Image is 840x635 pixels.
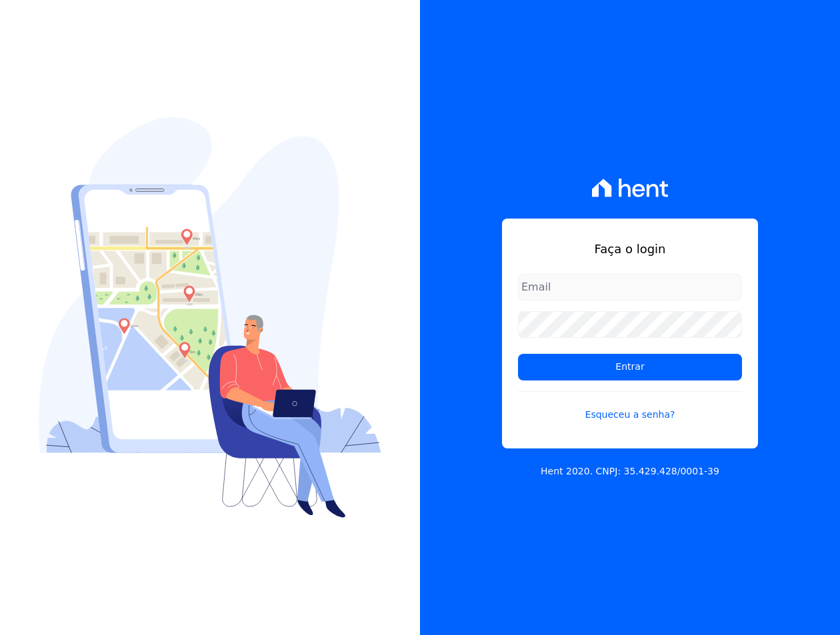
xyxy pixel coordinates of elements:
[518,354,742,380] input: Entrar
[39,117,381,518] img: Login
[541,464,719,478] p: Hent 2020. CNPJ: 35.429.428/0001-39
[518,391,742,422] a: Esqueceu a senha?
[518,240,742,258] h1: Faça o login
[518,274,742,301] input: Email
